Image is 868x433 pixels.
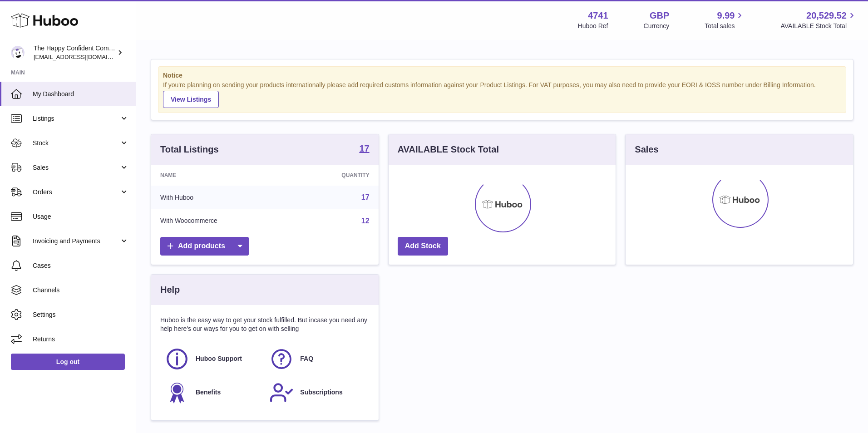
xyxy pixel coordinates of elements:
span: Cases [33,261,129,270]
span: Settings [33,310,129,319]
div: The Happy Confident Company [34,44,115,61]
strong: 4741 [588,10,608,22]
span: Sales [33,163,119,172]
a: Benefits [165,380,260,405]
span: Listings [33,114,119,123]
span: Huboo Support [196,354,242,363]
a: 12 [361,217,370,225]
h3: Sales [635,143,658,156]
th: Name [151,165,292,186]
a: FAQ [269,347,365,371]
div: If you're planning on sending your products internationally please add required customs informati... [163,81,841,108]
span: Invoicing and Payments [33,237,119,246]
a: View Listings [163,91,219,108]
th: Quantity [292,165,379,186]
a: 20,529.52 AVAILABLE Stock Total [780,10,857,30]
span: Channels [33,286,129,295]
td: With Huboo [151,186,292,209]
span: Orders [33,188,119,197]
h3: Help [160,284,180,296]
h3: Total Listings [160,143,219,156]
a: 9.99 Total sales [705,10,745,30]
span: [EMAIL_ADDRESS][DOMAIN_NAME] [34,53,133,60]
div: Currency [644,22,670,30]
a: Log out [11,354,125,370]
a: 17 [361,193,370,201]
img: internalAdmin-4741@internal.huboo.com [11,46,25,59]
div: Huboo Ref [578,22,608,30]
span: Subscriptions [300,388,342,397]
td: With Woocommerce [151,209,292,233]
span: 9.99 [717,10,735,22]
span: Returns [33,335,129,344]
strong: GBP [650,10,669,22]
span: AVAILABLE Stock Total [780,22,857,30]
span: My Dashboard [33,90,129,98]
a: Huboo Support [165,347,260,371]
a: Add products [160,237,249,256]
h3: AVAILABLE Stock Total [398,143,499,156]
span: 20,529.52 [806,10,847,22]
strong: 17 [359,144,369,153]
span: FAQ [300,354,313,363]
strong: Notice [163,71,841,80]
a: 17 [359,144,369,155]
a: Subscriptions [269,380,365,405]
span: Usage [33,212,129,221]
span: Stock [33,139,119,148]
span: Benefits [196,388,221,397]
span: Total sales [705,22,745,30]
a: Add Stock [398,237,448,256]
p: Huboo is the easy way to get your stock fulfilled. But incase you need any help here's our ways f... [160,316,370,333]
